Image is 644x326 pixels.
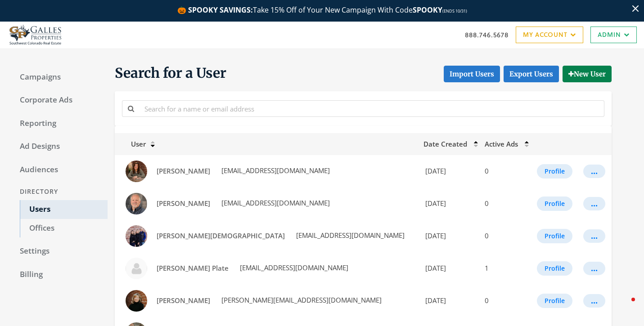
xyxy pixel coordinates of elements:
[157,231,285,240] span: [PERSON_NAME][DEMOGRAPHIC_DATA]
[157,166,210,175] span: [PERSON_NAME]
[11,114,108,133] a: Reporting
[139,100,604,117] input: Search for a name or email address
[20,200,108,219] a: Users
[418,188,480,220] td: [DATE]
[238,263,348,272] span: [EMAIL_ADDRESS][DOMAIN_NAME]
[126,225,147,247] img: Brent Christians profile
[128,105,134,112] i: Search for a name or email address
[423,139,467,148] span: Date Created
[591,300,598,301] div: ...
[583,197,605,210] button: ...
[151,195,216,212] a: [PERSON_NAME]
[294,231,405,240] span: [EMAIL_ADDRESS][DOMAIN_NAME]
[126,258,147,279] img: Cindy Plate profile
[11,91,108,110] a: Corporate Ads
[479,285,530,317] td: 0
[479,188,530,220] td: 0
[591,171,598,172] div: ...
[126,290,147,312] img: Diane Burnett profile
[418,285,480,317] td: [DATE]
[479,155,530,188] td: 0
[11,242,108,261] a: Settings
[157,296,210,305] span: [PERSON_NAME]
[563,66,612,82] button: New User
[591,268,598,269] div: ...
[537,164,572,179] button: Profile
[126,193,147,214] img: Bill Kinsley profile
[11,161,108,179] a: Audiences
[20,219,108,238] a: Offices
[537,261,572,276] button: Profile
[465,30,509,40] a: 888.746.5678
[583,262,605,275] button: ...
[126,161,147,182] img: Alysha Ranson profile
[11,183,108,200] div: Directory
[613,295,635,317] iframe: Intercom live chat
[444,66,500,82] button: Import Users
[157,199,210,208] span: [PERSON_NAME]
[537,229,572,243] button: Profile
[418,220,480,252] td: [DATE]
[151,163,216,179] a: [PERSON_NAME]
[485,139,518,148] span: Active Ads
[504,66,559,82] a: Export Users
[583,229,605,243] button: ...
[516,27,583,43] a: My Account
[418,155,480,188] td: [DATE]
[583,294,605,308] button: ...
[479,252,530,285] td: 1
[591,203,598,204] div: ...
[418,252,480,285] td: [DATE]
[115,64,226,82] span: Search for a User
[537,294,572,308] button: Profile
[7,24,63,46] img: Adwerx
[220,166,330,175] span: [EMAIL_ADDRESS][DOMAIN_NAME]
[151,260,234,277] a: [PERSON_NAME] Plate
[11,265,108,284] a: Billing
[120,139,146,148] span: User
[11,68,108,87] a: Campaigns
[157,263,229,272] span: [PERSON_NAME] Plate
[591,236,598,237] div: ...
[479,220,530,252] td: 0
[583,165,605,178] button: ...
[151,228,291,244] a: [PERSON_NAME][DEMOGRAPHIC_DATA]
[537,196,572,211] button: Profile
[220,295,382,304] span: [PERSON_NAME][EMAIL_ADDRESS][DOMAIN_NAME]
[220,198,330,207] span: [EMAIL_ADDRESS][DOMAIN_NAME]
[151,292,216,309] a: [PERSON_NAME]
[11,137,108,156] a: Ad Designs
[590,27,637,43] a: Admin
